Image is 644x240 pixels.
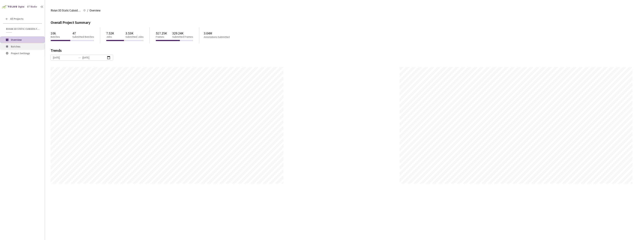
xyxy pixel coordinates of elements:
[51,31,60,35] p: 106
[11,52,30,55] span: Project Settings
[156,35,167,38] p: Frames
[172,31,193,35] p: 329.24K
[87,8,88,13] li: /
[78,56,81,59] span: swap-right
[126,31,144,35] p: 3.53K
[51,35,60,38] p: Batches
[11,38,22,41] span: Overview
[126,35,144,38] p: Submitted Jobs
[6,27,40,31] span: Rivian 3D Static Cuboids fixed[2024-25]
[72,35,94,38] p: Submitted Batches
[10,17,23,20] span: All Projects
[204,31,244,35] p: 3.04M
[156,31,167,35] p: 517.25K
[27,5,37,9] div: GT Studio
[78,56,81,59] span: to
[11,45,20,48] span: Batches
[172,35,193,38] p: Submitted Frames
[106,35,114,38] p: Jobs
[204,35,244,39] p: Annotations Submitted
[51,19,638,25] div: Overall Project Summary
[51,49,633,55] div: Trends
[53,55,76,60] input: Start date
[51,8,81,13] span: Rivian 3D Static Cuboids fixed[2024-25]
[72,31,94,35] p: 47
[106,31,114,35] p: 7.52K
[82,55,106,60] input: End date
[90,8,101,13] span: Overview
